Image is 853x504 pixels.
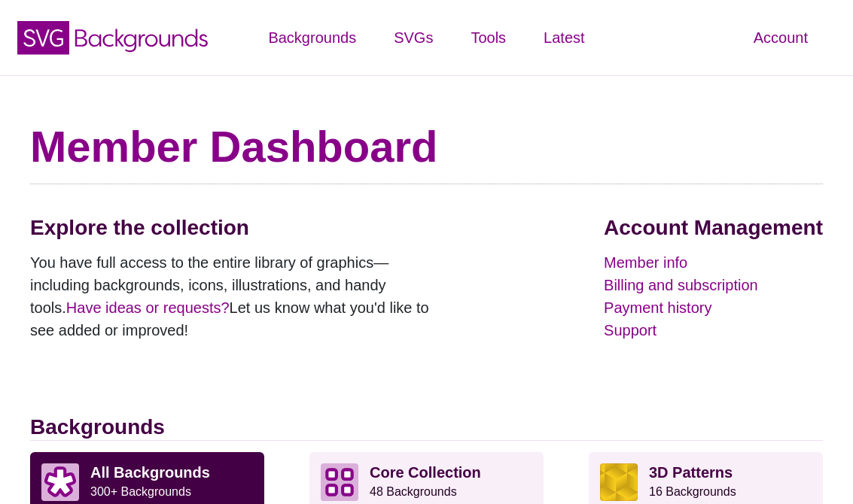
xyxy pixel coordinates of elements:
img: fancy golden cube pattern [600,463,638,501]
a: Member info [604,251,823,274]
a: Tools [452,15,525,60]
h1: Member Dashboard [30,120,823,173]
a: SVGs [375,15,452,60]
h2: Explore the collection [30,215,444,241]
strong: Core Collection [370,464,481,481]
a: Account [735,15,827,60]
small: 48 Backgrounds [370,485,457,498]
h2: Account Management [604,215,823,241]
p: You have full access to the entire library of graphics—including backgrounds, icons, illustration... [30,251,444,342]
small: 300+ Backgrounds [90,485,191,498]
a: Have ideas or requests? [66,299,230,316]
strong: All Backgrounds [90,464,210,481]
h2: Backgrounds [30,414,823,441]
a: Billing and subscription [604,274,823,296]
strong: 3D Patterns [649,464,733,481]
a: Support [604,319,823,342]
a: Payment history [604,296,823,319]
small: 16 Backgrounds [649,485,736,498]
a: Backgrounds [249,15,375,60]
a: Latest [525,15,603,60]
